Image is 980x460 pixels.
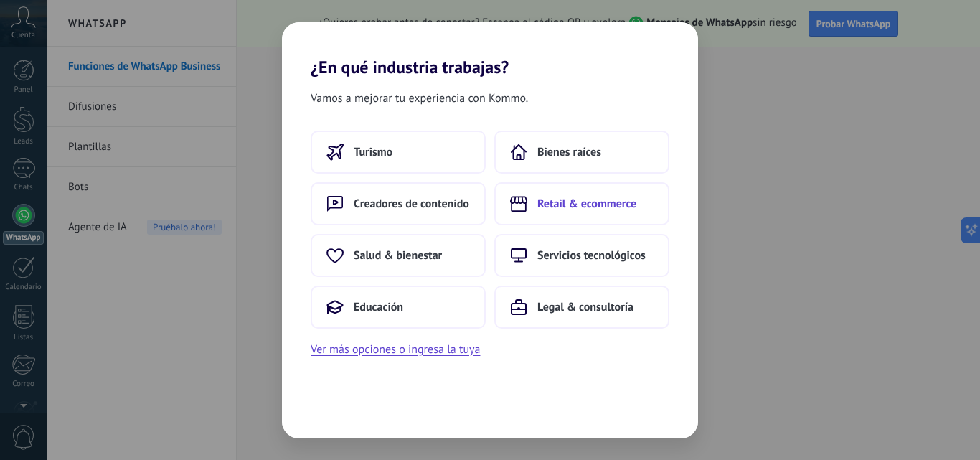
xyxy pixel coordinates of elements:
span: Retail & ecommerce [537,197,636,211]
span: Legal & consultoría [537,300,633,314]
span: Bienes raíces [537,145,601,159]
span: Creadores de contenido [354,197,469,211]
span: Educación [354,300,403,314]
span: Salud & bienestar [354,248,442,263]
button: Legal & consultoría [494,286,669,329]
button: Ver más opciones o ingresa la tuya [311,340,480,359]
button: Bienes raíces [494,131,669,174]
span: Servicios tecnológicos [537,248,646,263]
button: Salud & bienestar [311,234,486,277]
span: Vamos a mejorar tu experiencia con Kommo. [311,89,528,108]
button: Creadores de contenido [311,182,486,225]
button: Retail & ecommerce [494,182,669,225]
button: Educación [311,286,486,329]
button: Turismo [311,131,486,174]
h2: ¿En qué industria trabajas? [282,22,698,78]
button: Servicios tecnológicos [494,234,669,277]
span: Turismo [354,145,392,159]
